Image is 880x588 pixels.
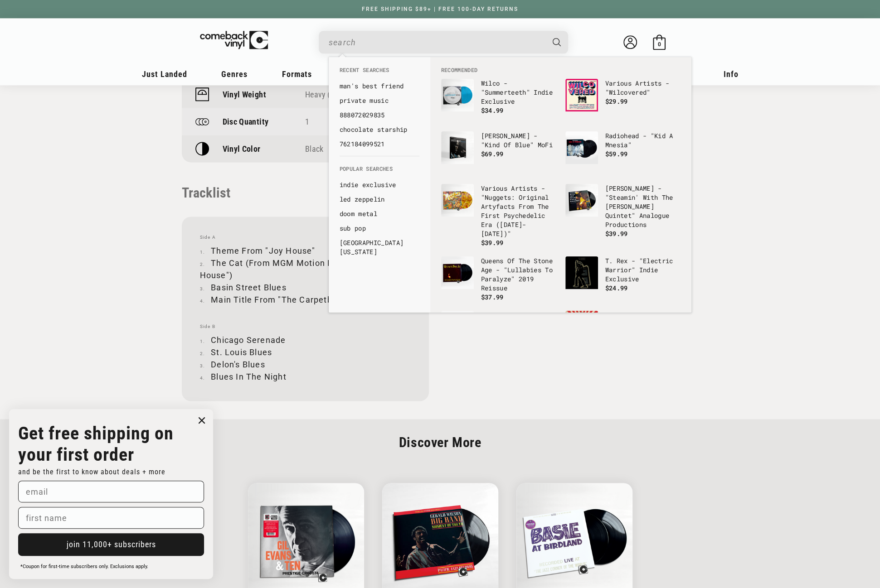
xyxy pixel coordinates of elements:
img: Various Artists - "Nuggets: Original Artyfacts From The First Psychedelic Era (1965-1968)" [441,184,474,217]
li: default_suggestions: led zeppelin [335,192,424,207]
div: Search [319,31,568,53]
li: recent_searches: man's best friend [335,79,424,93]
li: Recent Searches [335,66,424,79]
img: Miles Davis - "Steamin' With The Miles Davis Quintet" Analogue Productions [565,184,598,217]
p: Vinyl Color [223,144,261,154]
a: Wilco - "Summerteeth" Indie Exclusive Wilco - "Summerteeth" Indie Exclusive $34.99 [441,79,556,122]
input: first name [18,507,204,529]
span: 0 [657,41,661,48]
span: *Coupon for first-time subscribers only. Exclusions apply. [20,564,148,569]
a: Queens Of The Stone Age - "Lullabies To Paralyze" 2019 Reissue Queens Of The Stone Age - "Lullabi... [441,256,556,302]
li: default_products: Various Artists - "Nuggets: Original Artyfacts From The First Psychedelic Era (... [437,179,561,252]
a: man's best friend [340,82,419,91]
li: default_products: The Beatles - "1" [437,306,561,359]
div: Recommended [430,57,691,313]
li: recent_searches: 762184099521 [335,137,424,151]
span: $34.99 [481,106,504,115]
p: Disc Quantity [223,117,269,126]
a: chocolate starship [340,125,419,134]
strong: Get free shipping on your first order [18,423,174,465]
a: Various Artists - "Nuggets: Original Artyfacts From The First Psychedelic Era (1965-1968)" Variou... [441,184,556,247]
span: $29.99 [605,97,628,106]
p: Various Artists - "Wilcovered" [605,79,681,97]
p: Wilco - "Summerteeth" Indie Exclusive [481,79,556,106]
button: Close dialog [195,414,209,427]
p: The Beatles - "1" [481,311,556,320]
img: Wilco - "Summerteeth" Indie Exclusive [441,79,474,111]
input: email [18,481,204,502]
div: Popular Searches [329,156,430,264]
span: $69.99 [481,149,504,158]
p: Queens Of The Stone Age - "Lullabies To Paralyze" 2019 Reissue [481,256,556,293]
span: 1 [305,117,309,126]
li: default_products: Queens Of The Stone Age - "Lullabies To Paralyze" 2019 Reissue [437,252,561,306]
p: Radiohead - "Kid A Mnesia" [605,131,681,149]
img: Incubus - "Light Grenades" Regular [565,311,598,343]
span: Genres [221,69,248,79]
li: default_suggestions: doom metal [335,207,424,221]
p: [PERSON_NAME] - "Steamin' With The [PERSON_NAME] Quintet" Analogue Productions [605,184,681,229]
li: Delon's Blues [200,358,411,371]
li: Popular Searches [335,165,424,178]
li: default_products: Miles Davis - "Steamin' With The Miles Davis Quintet" Analogue Productions [561,179,685,243]
a: sub pop [340,224,419,233]
p: Tracklist [182,185,429,201]
li: default_products: Radiohead - "Kid A Mnesia" [561,127,685,179]
a: Miles Davis - "Steamin' With The Miles Davis Quintet" Analogue Productions [PERSON_NAME] - "Steam... [565,184,681,238]
img: Radiohead - "Kid A Mnesia" [565,131,598,164]
li: default_products: Wilco - "Summerteeth" Indie Exclusive [437,74,561,127]
p: T. Rex - "Electric Warrior" Indie Exclusive [605,256,681,284]
li: Chicago Serenade [200,334,411,346]
li: St. Louis Blues [200,346,411,358]
a: Miles Davis - "Kind Of Blue" MoFi [PERSON_NAME] - "Kind Of Blue" MoFi $69.99 [441,131,556,175]
li: recent_searches: 888072029835 [335,108,424,122]
img: T. Rex - "Electric Warrior" Indie Exclusive [565,256,598,289]
a: Heavy (180-200g) [305,90,364,99]
span: and be the first to know about deals + more [18,468,165,476]
span: $39.99 [481,238,504,247]
a: doom metal [340,209,419,218]
li: default_products: Various Artists - "Wilcovered" [561,74,685,127]
span: Side A [200,235,411,240]
li: default_suggestions: hotel california [335,236,424,259]
button: Search [545,31,569,53]
a: FREE SHIPPING $89+ | FREE 100-DAY RETURNS [353,6,527,12]
span: Formats [282,69,312,79]
li: Main Title From "The Carpetbaggers" [200,294,411,306]
img: The Beatles - "1" [441,311,474,343]
img: Queens Of The Stone Age - "Lullabies To Paralyze" 2019 Reissue [441,256,474,289]
input: When autocomplete results are available use up and down arrows to review and enter to select [329,33,544,52]
a: Various Artists - "Wilcovered" Various Artists - "Wilcovered" $29.99 [565,79,681,122]
p: [PERSON_NAME] - "Kind Of Blue" MoFi [481,131,556,149]
span: Just Landed [142,69,187,79]
li: Recommended [437,66,685,74]
a: The Beatles - "1" The Beatles - "1" [441,311,556,354]
p: Vinyl Weight [223,90,266,99]
div: Recent Searches [329,57,430,156]
li: default_products: T. Rex - "Electric Warrior" Indie Exclusive [561,252,685,304]
li: recent_searches: chocolate starship [335,122,424,137]
span: $59.99 [605,149,628,158]
li: The Cat (From MGM Motion Picture "Joy House") [200,257,411,281]
span: $24.99 [605,284,628,292]
li: default_products: Incubus - "Light Grenades" Regular [561,306,685,359]
li: recent_searches: private music [335,93,424,108]
span: Black [305,144,323,154]
a: Radiohead - "Kid A Mnesia" Radiohead - "Kid A Mnesia" $59.99 [565,131,681,175]
a: [GEOGRAPHIC_DATA][US_STATE] [340,238,419,256]
span: $37.99 [481,293,504,301]
li: Basin Street Blues [200,281,411,294]
a: T. Rex - "Electric Warrior" Indie Exclusive T. Rex - "Electric Warrior" Indie Exclusive $24.99 [565,256,681,300]
span: Side B [200,324,411,329]
a: private music [340,96,419,105]
li: Theme From "Joy House" [200,245,411,257]
a: 762184099521 [340,140,419,149]
a: Incubus - "Light Grenades" Regular Incubus - "Light Grenades" Regular [565,311,681,354]
p: Incubus - "Light Grenades" Regular [605,311,681,329]
a: led zeppelin [340,195,419,204]
li: default_products: Miles Davis - "Kind Of Blue" MoFi [437,127,561,179]
span: $39.99 [605,229,628,238]
a: indie exclusive [340,180,419,189]
button: join 11,000+ subscribers [18,533,204,556]
li: default_suggestions: sub pop [335,221,424,236]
